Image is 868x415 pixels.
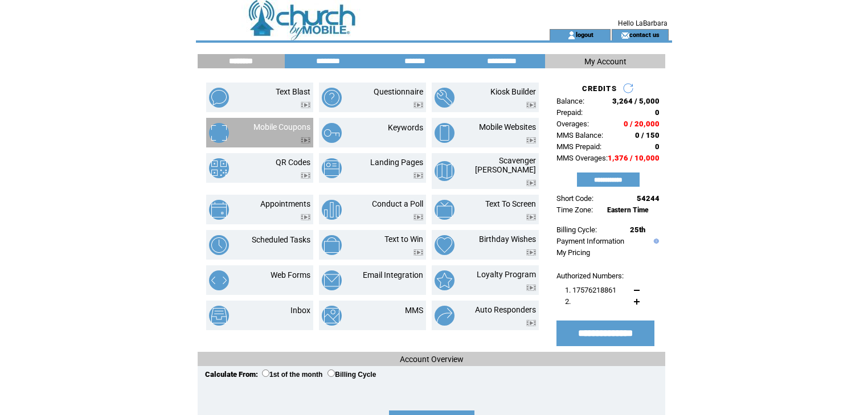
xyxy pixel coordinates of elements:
[301,172,310,179] img: video.png
[322,270,342,290] img: email-integration.png
[618,19,668,27] span: Hello LaBarbara
[271,270,310,280] a: Web Forms
[262,369,269,377] input: 1st of the month
[413,249,423,256] img: video.png
[556,108,583,117] span: Prepaid:
[475,305,536,314] a: Auto Responders
[556,131,603,139] span: MMS Balance:
[435,161,455,181] img: scavenger-hunt.png
[556,272,624,280] span: Authorized Numbers:
[322,235,342,255] img: text-to-win.png
[556,120,589,128] span: Overages:
[209,235,229,255] img: scheduled-tasks.png
[301,137,310,143] img: video.png
[322,200,342,220] img: conduct-a-poll.png
[209,123,229,143] img: mobile-coupons.png
[327,369,335,377] input: Billing Cycle
[435,306,455,326] img: auto-responders.png
[621,31,629,40] img: contact_us_icon.gif
[322,306,342,326] img: mms.png
[384,235,423,244] a: Text to Win
[565,286,616,294] span: 1. 17576218861
[209,306,229,326] img: inbox.png
[556,154,608,162] span: MMS Overages:
[556,248,590,257] a: My Pricing
[301,102,310,108] img: video.png
[413,172,423,179] img: video.png
[209,158,229,178] img: qr-codes.png
[629,31,660,38] a: contact us
[607,206,649,214] span: Eastern Time
[526,180,536,186] img: video.png
[322,123,342,143] img: keywords.png
[556,225,597,234] span: Billing Cycle:
[435,200,455,220] img: text-to-screen.png
[556,142,601,151] span: MMS Prepaid:
[322,88,342,108] img: questionnaire.png
[477,270,536,279] a: Loyalty Program
[526,137,536,143] img: video.png
[655,108,660,117] span: 0
[479,235,536,244] a: Birthday Wishes
[655,142,660,151] span: 0
[637,194,660,203] span: 54244
[556,206,593,214] span: Time Zone:
[209,200,229,220] img: appointments.png
[624,120,660,128] span: 0 / 20,000
[479,122,536,132] a: Mobile Websites
[363,270,423,280] a: Email Integration
[374,87,423,96] a: Questionnaire
[205,370,258,379] span: Calculate From:
[490,87,536,96] a: Kiosk Builder
[370,158,423,167] a: Landing Pages
[322,158,342,178] img: landing-pages.png
[301,214,310,220] img: video.png
[252,235,310,244] a: Scheduled Tasks
[526,320,536,326] img: video.png
[485,199,536,208] a: Text To Screen
[608,154,660,162] span: 1,376 / 10,000
[435,123,455,143] img: mobile-websites.png
[475,156,536,174] a: Scavenger [PERSON_NAME]
[635,131,660,139] span: 0 / 150
[526,214,536,220] img: video.png
[276,87,310,96] a: Text Blast
[413,214,423,220] img: video.png
[327,371,376,379] label: Billing Cycle
[526,102,536,108] img: video.png
[253,122,310,132] a: Mobile Coupons
[435,270,455,290] img: loyalty-program.png
[435,88,455,108] img: kiosk-builder.png
[556,97,584,105] span: Balance:
[584,57,627,66] span: My Account
[567,31,576,40] img: account_icon.gif
[262,371,322,379] label: 1st of the month
[565,297,571,306] span: 2.
[413,102,423,108] img: video.png
[209,270,229,290] img: web-forms.png
[526,249,536,256] img: video.png
[612,97,660,105] span: 3,264 / 5,000
[290,306,310,315] a: Inbox
[651,239,659,244] img: help.gif
[556,237,624,245] a: Payment Information
[582,84,617,93] span: CREDITS
[405,306,423,315] a: MMS
[400,355,464,364] span: Account Overview
[630,225,645,234] span: 25th
[372,199,423,208] a: Conduct a Poll
[435,235,455,255] img: birthday-wishes.png
[556,194,593,203] span: Short Code:
[388,123,423,132] a: Keywords
[209,88,229,108] img: text-blast.png
[276,158,310,167] a: QR Codes
[576,31,593,38] a: logout
[260,199,310,208] a: Appointments
[526,285,536,291] img: video.png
